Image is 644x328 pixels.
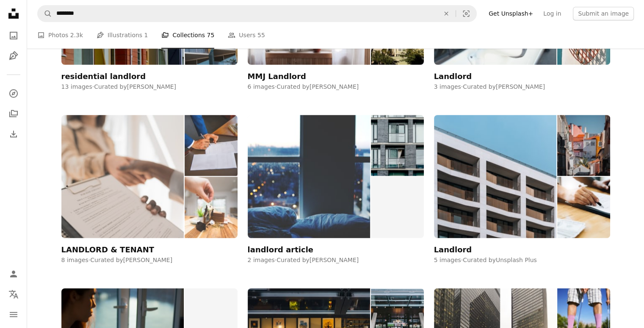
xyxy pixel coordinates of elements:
[371,115,423,176] img: photo-1506016427870-22fd0e1f923c
[5,286,22,303] button: Language
[5,27,22,44] a: Photos
[5,85,22,102] a: Explore
[434,115,557,238] img: premium_photo-1680281936362-aff258ecd143
[38,5,52,22] button: Search Unsplash
[248,83,424,91] div: 6 images · Curated by [PERSON_NAME]
[434,115,610,254] a: Landlord
[185,177,237,238] img: photo-1733897669171-e7cf3712cced
[5,306,22,323] button: Menu
[228,22,265,49] a: Users 55
[573,7,634,20] button: Submit an image
[538,7,566,20] a: Log in
[248,245,313,255] div: landlord article
[5,265,22,282] a: Log in / Sign up
[5,47,22,64] a: Illustrations
[434,83,610,91] div: 3 images · Curated by [PERSON_NAME]
[257,31,265,40] span: 55
[37,5,477,22] form: Find visuals sitewide
[61,83,238,91] div: 13 images · Curated by [PERSON_NAME]
[434,71,472,82] div: Landlord
[434,256,610,265] div: 5 images · Curated by Unsplash Plus
[248,115,424,254] a: landlord article
[248,71,306,82] div: MMJ Landlord
[185,115,237,176] img: photo-1564846824194-346b7871b855
[5,105,22,122] a: Collections
[61,71,146,82] div: residential landlord
[37,22,83,49] a: Photos 2.3k
[97,22,148,49] a: Illustrations 1
[437,5,456,22] button: Clear
[434,245,472,255] div: Landlord
[61,245,154,255] div: LANDLORD & TENANT
[61,256,238,265] div: 8 images · Curated by [PERSON_NAME]
[5,5,22,24] a: Home — Unsplash
[248,115,370,238] img: photo-1533263470226-27d56346f62e
[248,256,424,265] div: 2 images · Curated by [PERSON_NAME]
[484,7,538,20] a: Get Unsplash+
[61,115,184,238] img: premium_photo-1679857224535-85d45adae907
[557,115,610,176] img: premium_photo-1672116453103-a38879a3ef0a
[61,115,238,254] a: LANDLORD & TENANT
[144,31,148,40] span: 1
[456,5,476,22] button: Visual search
[557,177,610,238] img: premium_photo-1661371804252-f4f6b1b22676
[5,126,22,142] a: Download History
[70,31,83,40] span: 2.3k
